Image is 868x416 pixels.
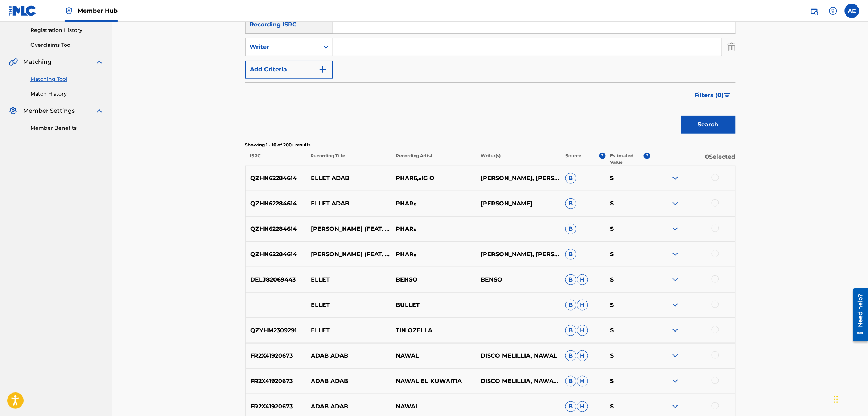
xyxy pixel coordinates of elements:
[391,174,476,183] p: PHARه,6IG O
[306,174,391,183] p: ELLET ADAB
[565,224,576,234] span: B
[671,225,680,233] img: expand
[671,275,680,284] img: expand
[306,301,391,309] p: ELLET
[476,250,561,259] p: [PERSON_NAME], [PERSON_NAME]
[605,250,650,259] p: $
[845,4,859,18] div: User Menu
[605,225,650,233] p: $
[30,26,104,34] a: Registration History
[306,377,391,386] p: ADAB ADAB
[246,225,307,233] p: QZHN62284614
[577,350,588,361] span: H
[246,275,307,284] p: DELJ82069443
[306,402,391,411] p: ADAB ADAB
[834,388,838,410] div: Drag
[9,107,17,115] img: Member Settings
[577,376,588,387] span: H
[810,7,819,15] img: search
[306,225,391,233] p: [PERSON_NAME] (FEAT. 6IG O)
[605,199,650,208] p: $
[565,153,581,166] p: Source
[250,43,315,51] div: Writer
[807,4,822,18] a: Public Search
[391,225,476,233] p: PHARه
[681,116,736,134] button: Search
[565,198,576,209] span: B
[246,326,307,335] p: QZYHM2309291
[605,402,650,411] p: $
[577,325,588,336] span: H
[246,174,307,183] p: QZHN62284614
[391,326,476,335] p: TIN OZELLA
[476,351,561,360] p: DISCO MELILLIA, NAWAL
[30,90,104,98] a: Match History
[318,65,327,74] img: 9d2ae6d4665cec9f34b9.svg
[9,5,37,16] img: MLC Logo
[565,376,576,387] span: B
[391,377,476,386] p: NAWAL EL KUWAITIA
[245,153,306,166] p: ISRC
[671,402,680,411] img: expand
[476,377,561,386] p: DISCO MELILLIA, NAWAL EL KUWAITIA
[605,275,650,284] p: $
[565,401,576,412] span: B
[671,351,680,360] img: expand
[605,301,650,309] p: $
[644,153,650,159] span: ?
[832,381,868,416] iframe: Chat Widget
[826,4,840,18] div: Help
[246,377,307,386] p: FR2X41920673
[577,401,588,412] span: H
[605,377,650,386] p: $
[671,199,680,208] img: expand
[30,41,104,49] a: Overclaims Tool
[610,153,644,166] p: Estimated Value
[306,250,391,259] p: [PERSON_NAME] (FEAT. 6IG O)
[246,402,307,411] p: FR2X41920673
[671,250,680,259] img: expand
[565,325,576,336] span: B
[565,249,576,260] span: B
[306,199,391,208] p: ELLET ADAB
[829,7,838,15] img: help
[246,250,307,259] p: QZHN62284614
[246,351,307,360] p: FR2X41920673
[391,301,476,309] p: BULLET
[605,351,650,360] p: $
[306,275,391,284] p: ELLET
[391,275,476,284] p: BENSO
[78,7,118,15] span: Member Hub
[565,350,576,361] span: B
[95,58,104,66] img: expand
[306,153,391,166] p: Recording Title
[391,153,476,166] p: Recording Artist
[23,58,52,66] span: Matching
[65,7,73,15] img: Top Rightsholder
[577,274,588,285] span: H
[671,301,680,309] img: expand
[728,38,736,56] img: Delete Criterion
[577,300,588,311] span: H
[605,326,650,335] p: $
[391,199,476,208] p: PHARه
[95,107,104,115] img: expand
[671,174,680,183] img: expand
[724,93,731,97] img: filter
[599,153,606,159] span: ?
[695,91,724,100] span: Filters ( 0 )
[476,153,561,166] p: Writer(s)
[476,199,561,208] p: [PERSON_NAME]
[306,326,391,335] p: ELLET
[9,58,18,66] img: Matching
[650,153,735,166] p: 0 Selected
[23,107,75,115] span: Member Settings
[245,61,333,79] button: Add Criteria
[30,124,104,132] a: Member Benefits
[690,86,736,104] button: Filters (0)
[848,286,868,344] iframe: Resource Center
[671,377,680,386] img: expand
